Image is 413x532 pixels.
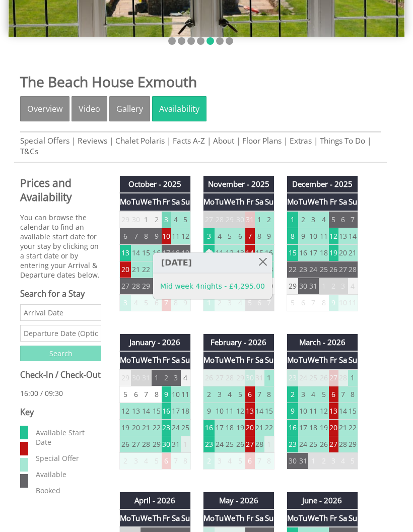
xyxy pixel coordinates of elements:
[152,294,161,311] td: 6
[245,452,255,469] td: 6
[298,278,308,294] td: 30
[338,278,348,294] td: 3
[152,96,206,121] a: Availability
[287,334,358,351] th: March - 2026
[152,419,161,436] td: 22
[152,369,161,386] td: 1
[348,369,358,386] td: 1
[264,403,274,419] td: 15
[181,294,191,311] td: 9
[141,452,152,469] td: 4
[319,211,328,228] td: 4
[34,426,99,449] dd: Available Start Date
[20,176,101,204] a: Prices and Availability
[235,419,245,436] td: 19
[203,211,215,228] td: 27
[215,452,224,469] td: 3
[20,325,101,342] input: Departure Date (Optional)
[319,294,328,311] td: 8
[235,294,245,311] td: 4
[329,193,338,211] th: Fr
[319,278,328,294] td: 1
[171,211,181,228] td: 4
[320,136,365,146] a: Things To Do
[338,386,348,403] td: 7
[162,351,171,369] th: Fr
[235,244,245,261] td: 13
[215,386,224,403] td: 3
[245,436,255,452] td: 27
[264,386,274,403] td: 8
[329,403,338,419] td: 13
[319,244,328,261] td: 18
[287,351,298,369] th: Mo
[215,403,224,419] td: 10
[348,261,358,278] td: 28
[255,369,264,386] td: 31
[162,228,171,244] td: 10
[235,403,245,419] td: 12
[131,228,141,244] td: 7
[287,386,298,403] td: 2
[203,403,215,419] td: 9
[298,228,308,244] td: 9
[120,369,131,386] td: 29
[152,228,161,244] td: 9
[181,452,191,469] td: 8
[181,369,191,386] td: 4
[203,193,215,211] th: Mo
[203,369,215,386] td: 26
[181,211,191,228] td: 5
[298,351,308,369] th: Tu
[338,403,348,419] td: 14
[120,244,131,261] td: 13
[203,386,215,403] td: 2
[255,193,264,211] th: Sa
[20,213,101,280] p: You can browse the calendar to find an available start date for your stay by clicking on a start ...
[141,211,152,228] td: 1
[152,386,161,403] td: 8
[20,136,70,146] a: Special Offers
[171,193,181,211] th: Sa
[131,294,141,311] td: 4
[215,244,224,261] td: 11
[235,351,245,369] th: Th
[348,419,358,436] td: 22
[319,351,328,369] th: Th
[215,436,224,452] td: 24
[171,351,181,369] th: Sa
[338,294,348,311] td: 10
[287,278,298,294] td: 29
[215,211,224,228] td: 28
[162,211,171,228] td: 3
[120,351,131,369] th: Mo
[215,419,224,436] td: 17
[152,351,161,369] th: Th
[203,228,215,244] td: 3
[224,452,235,469] td: 4
[245,403,255,419] td: 13
[348,193,358,211] th: Su
[20,346,101,361] input: Search
[141,436,152,452] td: 28
[115,136,165,146] a: Chalet Polaris
[338,436,348,452] td: 28
[120,176,191,193] th: October - 2025
[162,403,171,419] td: 16
[131,261,141,278] td: 21
[264,211,274,228] td: 2
[215,193,224,211] th: Tu
[338,261,348,278] td: 27
[287,193,298,211] th: Mo
[298,403,308,419] td: 10
[181,351,191,369] th: Su
[20,72,197,91] a: The Beach House Exmouth
[171,419,181,436] td: 24
[287,244,298,261] td: 15
[120,436,131,452] td: 26
[287,176,358,193] th: December - 2025
[308,278,319,294] td: 31
[290,136,312,146] a: Extras
[181,419,191,436] td: 25
[308,369,319,386] td: 25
